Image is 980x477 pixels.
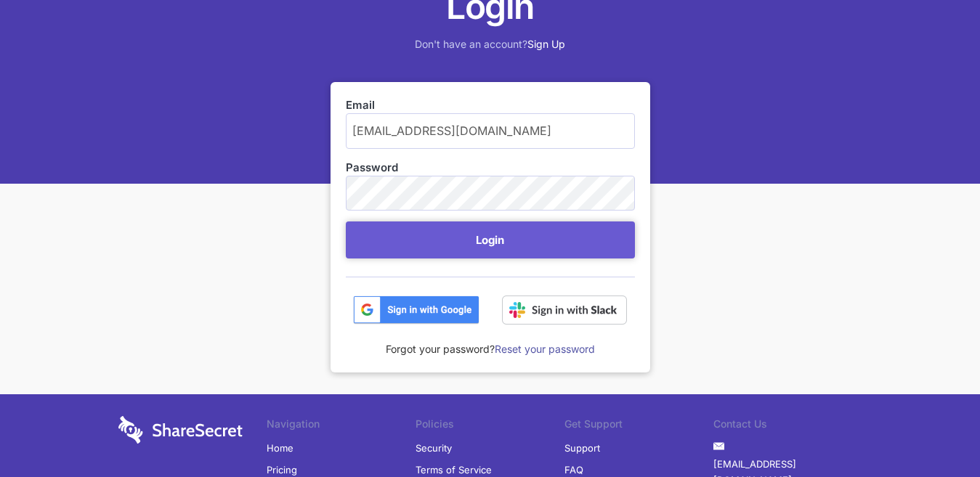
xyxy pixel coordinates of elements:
[346,325,635,357] div: Forgot your password?
[564,437,600,459] a: Support
[713,416,862,436] li: Contact Us
[416,437,452,459] a: Security
[353,295,479,325] img: btn_google_signin_dark_normal_web@2x-02e5a4921c5dab0481f19210d7229f84a41d9f18e5bdafae021273015eeb...
[527,38,565,50] a: Sign Up
[267,437,293,459] a: Home
[502,295,627,325] img: Sign in with Slack
[267,416,416,436] li: Navigation
[564,416,713,436] li: Get Support
[907,404,963,460] iframe: Drift Widget Chat Controller
[346,97,635,113] label: Email
[346,160,635,176] label: Password
[416,416,564,436] li: Policies
[346,221,635,258] button: Login
[495,343,595,355] a: Reset your password
[118,416,243,444] img: logo-wordmark-white-trans-d4663122ce5f474addd5e946df7df03e33cb6a1c49d2221995e7729f52c070b2.svg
